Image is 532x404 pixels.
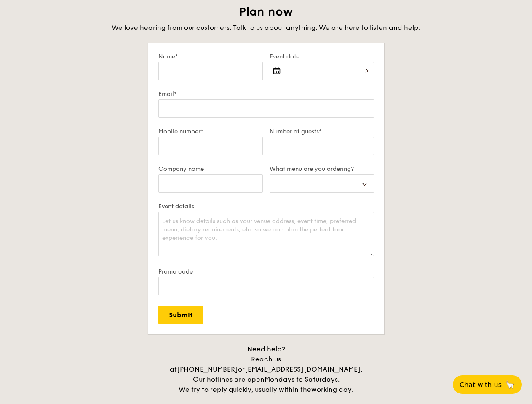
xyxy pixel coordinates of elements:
span: Chat with us [460,381,502,389]
label: Company name [158,165,263,173]
input: Submit [158,306,203,324]
textarea: Let us know details such as your venue address, event time, preferred menu, dietary requirements,... [158,212,374,256]
span: Plan now [239,5,293,19]
label: Event details [158,203,374,210]
label: Email* [158,90,374,98]
span: We love hearing from our customers. Talk to us about anything. We are here to listen and help. [112,24,420,32]
label: Mobile number* [158,128,263,135]
label: Name* [158,53,263,60]
label: Promo code [158,268,374,275]
span: 🦙 [505,380,515,390]
label: What menu are you ordering? [270,165,374,173]
span: Mondays to Saturdays. [265,375,340,383]
div: Need help? Reach us at or . Our hotlines are open We try to reply quickly, usually within the [161,344,372,395]
a: [PHONE_NUMBER] [177,365,238,373]
span: working day. [311,385,353,393]
label: Number of guests* [270,128,374,135]
label: Event date [270,53,374,60]
a: [EMAIL_ADDRESS][DOMAIN_NAME] [245,365,361,373]
button: Chat with us🦙 [453,375,522,394]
